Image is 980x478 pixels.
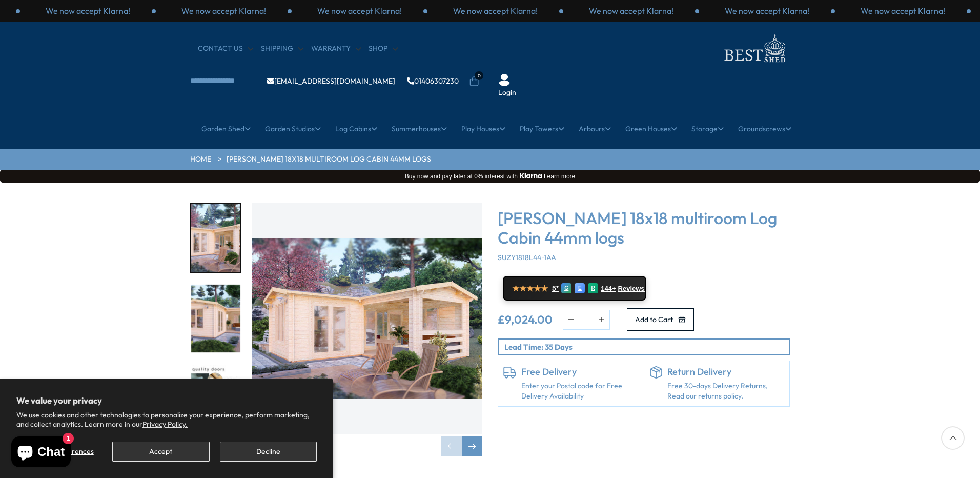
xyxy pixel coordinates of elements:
[835,5,971,16] div: 3 / 3
[227,154,431,165] a: [PERSON_NAME] 18x18 multiroom Log Cabin 44mm logs
[427,5,563,16] div: 3 / 3
[369,44,398,54] a: Shop
[521,381,639,401] a: Enter your Postal code for Free Delivery Availability
[190,364,241,434] div: 3 / 7
[16,395,317,406] h2: We value your privacy
[267,77,395,85] a: [EMAIL_ADDRESS][DOMAIN_NAME]
[699,5,835,16] div: 2 / 3
[198,44,253,54] a: CONTACT US
[441,436,462,456] div: Previous slide
[498,208,790,248] h3: [PERSON_NAME] 18x18 multiroom Log Cabin 44mm logs
[191,204,240,272] img: Suzy3_2x6-2_5S31896-1_f0f3b787-e36b-4efa-959a-148785adcb0b_200x200.jpg
[261,44,303,54] a: Shipping
[861,5,945,16] p: We now accept Klarna!
[503,276,646,301] a: ★★★★★ 5* G E R 144+ Reviews
[252,203,482,434] img: Shire Suzy 18x18 multiroom Log Cabin 44mm logs - Best Shed
[181,5,266,16] p: We now accept Klarna!
[475,71,483,80] span: 0
[520,116,564,142] a: Play Towers
[738,116,791,142] a: Groundscrews
[575,283,585,293] div: E
[265,116,321,142] a: Garden Studios
[504,342,789,352] p: Lead Time: 35 Days
[16,410,317,429] p: We use cookies and other technologies to personalize your experience, perform marketing, and coll...
[317,5,402,16] p: We now accept Klarna!
[20,5,156,16] div: 3 / 3
[201,116,251,142] a: Garden Shed
[627,308,694,331] button: Add to Cart
[156,5,292,16] div: 1 / 3
[601,285,616,293] span: 144+
[8,436,74,470] inbox-online-store-chat: Shopify online store chat
[561,283,571,293] div: G
[311,44,361,54] a: Warranty
[512,284,548,293] span: ★★★★★
[589,5,673,16] p: We now accept Klarna!
[563,5,699,16] div: 1 / 3
[292,5,427,16] div: 2 / 3
[667,366,785,377] h6: Return Delivery
[588,283,598,293] div: R
[618,285,645,293] span: Reviews
[725,5,809,16] p: We now accept Klarna!
[469,76,479,87] a: 0
[407,77,459,85] a: 01406307230
[335,116,377,142] a: Log Cabins
[718,32,790,65] img: logo
[625,116,677,142] a: Green Houses
[191,285,240,353] img: Suzy3_2x6-2_5S31896-2_64732b6d-1a30-4d9b-a8b3-4f3a95d206a5_200x200.jpg
[635,316,673,323] span: Add to Cart
[498,314,553,325] ins: £9,024.00
[191,365,240,433] img: Premiumqualitydoors_3_f0c32a75-f7e9-4cfe-976d-db3d5c21df21_200x200.jpg
[46,5,130,16] p: We now accept Klarna!
[190,154,211,165] a: HOME
[498,88,516,98] a: Login
[190,203,241,273] div: 1 / 7
[461,116,505,142] a: Play Houses
[498,74,511,86] img: User Icon
[521,366,639,377] h6: Free Delivery
[392,116,447,142] a: Summerhouses
[142,420,188,429] a: Privacy Policy.
[112,442,209,462] button: Accept
[453,5,538,16] p: We now accept Klarna!
[667,381,785,401] p: Free 30-days Delivery Returns, Read our returns policy.
[220,442,317,462] button: Decline
[691,116,724,142] a: Storage
[579,116,611,142] a: Arbours
[498,253,556,262] span: SUZY1818L44-1AA
[190,284,241,354] div: 2 / 7
[462,436,482,456] div: Next slide
[252,203,482,456] div: 1 / 7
